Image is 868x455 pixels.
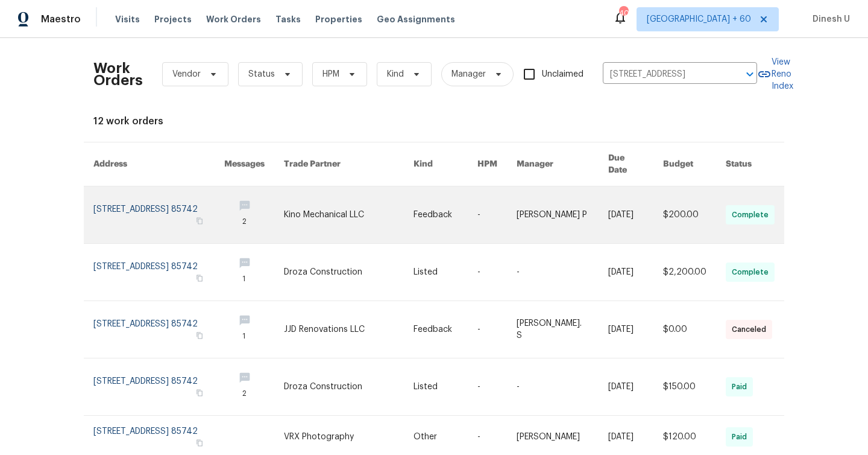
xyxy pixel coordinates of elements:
[194,215,205,226] button: Copy Address
[404,186,468,244] td: Feedback
[468,244,507,301] td: -
[41,13,81,25] span: Maestro
[741,66,758,83] button: Open
[653,142,716,186] th: Budget
[274,358,403,416] td: Droza Construction
[507,142,599,186] th: Manager
[115,13,140,25] span: Visits
[274,301,403,358] td: JJD Renovations LLC
[275,15,301,24] span: Tasks
[93,62,143,86] h2: Work Orders
[619,7,627,19] div: 400
[647,13,751,25] span: [GEOGRAPHIC_DATA] + 60
[248,68,275,80] span: Status
[404,142,468,186] th: Kind
[507,301,599,358] td: [PERSON_NAME]. S
[507,186,599,244] td: [PERSON_NAME] P
[194,437,205,448] button: Copy Address
[603,65,723,84] input: Enter in an address
[404,244,468,301] td: Listed
[404,301,468,358] td: Feedback
[716,142,784,186] th: Status
[542,68,583,81] span: Unclaimed
[194,273,205,284] button: Copy Address
[468,301,507,358] td: -
[274,186,403,244] td: Kino Mechanical LLC
[274,244,403,301] td: Droza Construction
[599,142,653,186] th: Due Date
[468,142,507,186] th: HPM
[322,68,339,80] span: HPM
[404,358,468,416] td: Listed
[377,13,455,25] span: Geo Assignments
[451,68,486,80] span: Manager
[387,68,404,80] span: Kind
[215,142,274,186] th: Messages
[172,68,201,80] span: Vendor
[507,358,599,416] td: -
[315,13,362,25] span: Properties
[84,142,215,186] th: Address
[93,115,775,127] div: 12 work orders
[194,387,205,398] button: Copy Address
[194,330,205,341] button: Copy Address
[808,13,850,25] span: Dinesh U
[154,13,192,25] span: Projects
[468,186,507,244] td: -
[468,358,507,416] td: -
[757,56,793,92] a: View Reno Index
[274,142,403,186] th: Trade Partner
[206,13,261,25] span: Work Orders
[507,244,599,301] td: -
